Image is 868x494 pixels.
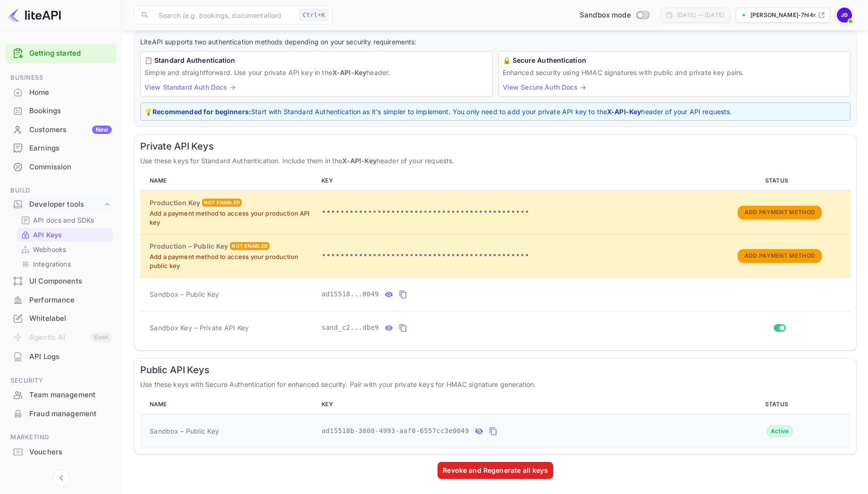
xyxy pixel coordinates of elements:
[6,443,117,461] a: Vouchers
[150,241,228,251] h6: Production – Public Key
[8,8,61,23] img: LiteAPI logo
[342,157,376,165] strong: X-API-Key
[332,68,366,76] strong: X-API-Key
[6,44,117,63] div: Getting started
[29,390,112,401] div: Team management
[29,295,112,306] div: Performance
[6,121,117,139] div: CustomersNew
[21,259,109,269] a: Integrations
[29,276,112,287] div: UI Components
[607,108,641,116] strong: X-API-Key
[21,230,109,240] a: API Keys
[738,249,822,263] button: Add Payment Method
[150,198,200,208] h6: Production Key
[503,83,586,91] a: View Secure Auth Docs →
[17,243,113,256] div: Webhooks
[21,244,109,254] a: Webhooks
[140,141,851,152] h6: Private API Keys
[6,310,117,328] div: Whitelabel
[140,395,318,414] th: NAME
[580,10,631,21] span: Sandbox mode
[29,143,112,154] div: Earnings
[21,215,109,225] a: API docs and SDKs
[6,443,117,461] div: Vouchers
[6,348,117,366] div: API Logs
[140,156,851,166] p: Use these keys for Standard Authentication. Include them in the header of your requests.
[33,215,94,225] p: API docs and SDKs
[144,67,489,77] p: Simple and straightforward. Use your private API key in the header.
[677,11,724,19] div: [DATE] — [DATE]
[140,37,851,47] p: LiteAPI supports two authentication methods depending on your security requirements:
[29,162,112,173] div: Commission
[230,242,270,250] div: Not enabled
[152,108,251,116] strong: Recommended for beginners:
[140,364,851,376] h6: Public API Keys
[150,426,219,436] span: Sandbox – Public Key
[29,313,112,324] div: Whitelabel
[17,213,113,227] div: API docs and SDKs
[144,55,489,66] h6: 📋 Standard Authentication
[6,272,117,290] a: UI Components
[6,386,117,404] div: Team management
[576,10,653,21] div: Switch to Production mode
[29,106,112,117] div: Bookings
[29,409,112,419] div: Fraud management
[6,405,117,423] div: Fraud management
[6,272,117,291] div: UI Components
[503,67,847,77] p: Enhanced security using HMAC signatures with public and private key pairs.
[29,447,112,458] div: Vouchers
[708,395,851,414] th: STATUS
[144,83,236,91] a: View Standard Auth Docs →
[202,199,242,207] div: Not enabled
[6,84,117,102] div: Home
[6,121,117,138] a: CustomersNew
[299,9,329,21] div: Ctrl+K
[6,310,117,327] a: Whitelabel
[738,251,822,259] a: Add Payment Method
[140,171,851,344] table: private api keys table
[738,206,822,219] button: Add Payment Method
[33,259,71,269] p: Integrations
[6,102,117,119] a: Bookings
[17,257,113,271] div: Integrations
[6,158,117,176] a: Commission
[321,250,705,261] p: •••••••••••••••••••••••••••••••••••••••••••••
[750,11,816,19] p: [PERSON_NAME]-7hl4r.nui...
[6,432,117,443] span: Marketing
[150,289,219,299] span: Sandbox – Public Key
[6,405,117,422] a: Fraud management
[17,228,113,242] div: API Keys
[321,289,379,299] span: ad15518...0049
[6,291,117,309] a: Performance
[29,352,112,362] div: API Logs
[321,426,469,436] span: ad15518b-3808-4993-aaf0-6557cc3e0049
[140,379,851,389] p: Use these keys with Secure Authentication for enhanced security. Pair with your private keys for ...
[33,244,66,254] p: Webhooks
[6,348,117,365] a: API Logs
[150,209,314,227] p: Add a payment method to access your production API key
[150,252,314,271] p: Add a payment method to access your production public key
[29,48,112,59] a: Getting started
[318,171,708,191] th: KEY
[321,207,705,218] p: •••••••••••••••••••••••••••••••••••••••••••••
[6,84,117,101] a: Home
[29,125,112,135] div: Customers
[6,376,117,386] span: Security
[92,126,112,134] div: New
[140,171,318,191] th: NAME
[708,171,851,191] th: STATUS
[6,386,117,403] a: Team management
[6,196,117,213] div: Developer tools
[443,465,548,475] div: Revoke and Regenerate all keys
[837,8,852,23] img: Jose Dacosta
[318,395,708,414] th: KEY
[6,291,117,310] div: Performance
[140,311,318,344] td: Sandbox Key – Private API Key
[738,208,822,216] a: Add Payment Method
[6,185,117,196] span: Build
[33,230,62,240] p: API Keys
[29,87,112,98] div: Home
[503,55,847,66] h6: 🔒 Secure Authentication
[140,395,851,448] table: public api keys table
[144,107,846,117] p: 💡 Start with Standard Authentication as it's simpler to implement. You only need to add your priv...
